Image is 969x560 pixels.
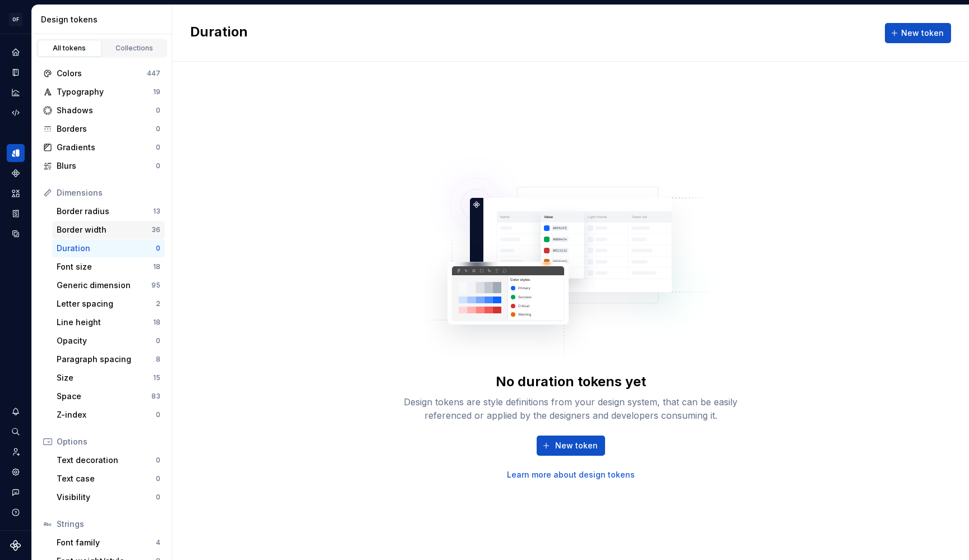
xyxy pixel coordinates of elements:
[41,14,167,25] div: Design tokens
[57,280,151,291] div: Generic dimension
[7,463,25,481] a: Settings
[391,395,750,422] div: Design tokens are style definitions from your design system, that can be easily referenced or app...
[156,143,160,152] div: 0
[7,205,25,223] div: Storybook stories
[156,456,160,465] div: 0
[57,123,156,135] div: Borders
[156,106,160,115] div: 0
[153,207,160,216] div: 13
[7,184,25,202] a: Assets
[57,455,156,466] div: Text decoration
[52,332,165,350] a: Opacity0
[52,534,165,552] a: Font family4
[7,402,25,420] button: Notifications
[7,483,25,501] button: Contact support
[52,488,165,506] a: Visibility0
[52,239,165,257] a: Duration0
[39,120,165,138] a: Borders0
[151,392,160,401] div: 83
[10,540,21,551] svg: Supernova Logo
[57,243,156,254] div: Duration
[156,493,160,502] div: 0
[57,436,160,447] div: Options
[52,295,165,313] a: Letter spacing2
[57,317,153,328] div: Line height
[7,164,25,182] a: Components
[7,443,25,461] a: Invite team
[537,436,605,456] button: New token
[52,258,165,276] a: Font size18
[52,470,165,488] a: Text case0
[153,318,160,327] div: 18
[52,451,165,469] a: Text decoration0
[57,187,160,198] div: Dimensions
[496,373,646,391] div: No duration tokens yet
[57,391,151,402] div: Space
[156,410,160,419] div: 0
[52,202,165,220] a: Border radius13
[52,387,165,405] a: Space83
[52,369,165,387] a: Size15
[555,440,598,451] span: New token
[57,105,156,116] div: Shadows
[52,406,165,424] a: Z-index0
[57,354,156,365] div: Paragraph spacing
[156,336,160,345] div: 0
[153,262,160,271] div: 18
[7,104,25,122] a: Code automation
[57,298,156,309] div: Letter spacing
[901,27,944,39] span: New token
[57,261,153,272] div: Font size
[7,84,25,101] a: Analytics
[57,142,156,153] div: Gradients
[57,86,153,98] div: Typography
[57,206,153,217] div: Border radius
[39,138,165,156] a: Gradients0
[57,160,156,172] div: Blurs
[156,161,160,170] div: 0
[9,13,22,26] div: OF
[57,473,156,484] div: Text case
[147,69,160,78] div: 447
[190,23,248,43] h2: Duration
[57,519,160,530] div: Strings
[57,68,147,79] div: Colors
[57,335,156,346] div: Opacity
[156,355,160,364] div: 8
[156,299,160,308] div: 2
[57,224,151,235] div: Border width
[885,23,951,43] button: New token
[7,225,25,243] a: Data sources
[52,221,165,239] a: Border width36
[57,409,156,420] div: Z-index
[39,157,165,175] a: Blurs0
[57,492,156,503] div: Visibility
[107,44,163,53] div: Collections
[7,63,25,81] a: Documentation
[57,372,153,383] div: Size
[41,44,98,53] div: All tokens
[151,281,160,290] div: 95
[7,43,25,61] a: Home
[156,474,160,483] div: 0
[39,83,165,101] a: Typography19
[7,144,25,162] a: Design tokens
[156,244,160,253] div: 0
[52,350,165,368] a: Paragraph spacing8
[151,225,160,234] div: 36
[52,313,165,331] a: Line height18
[156,124,160,133] div: 0
[7,423,25,441] button: Search ⌘K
